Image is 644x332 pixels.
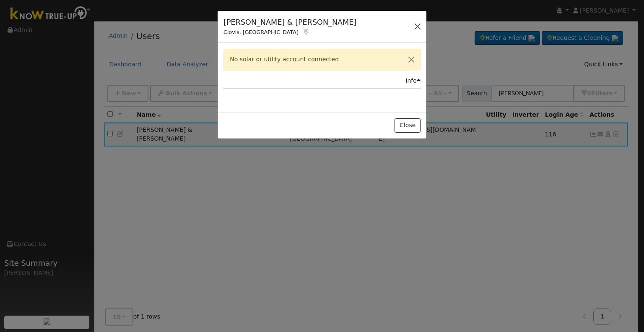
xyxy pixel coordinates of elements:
a: Map [303,29,310,35]
div: Info [405,76,421,85]
button: Close [395,118,420,133]
button: Close [402,49,420,70]
span: Clovis, [GEOGRAPHIC_DATA] [223,29,299,35]
h5: [PERSON_NAME] & [PERSON_NAME] [223,17,356,28]
div: No solar or utility account connected [223,49,421,70]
